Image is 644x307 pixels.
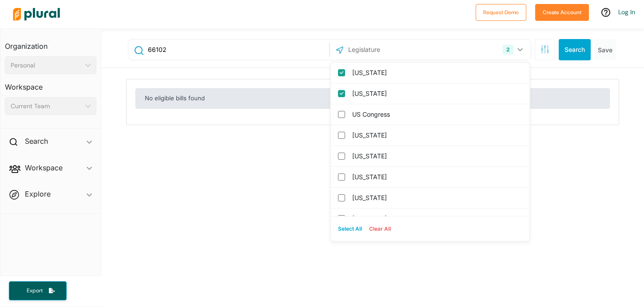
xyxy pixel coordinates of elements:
[11,102,82,111] div: Current Team
[366,222,394,236] button: Clear All
[352,150,521,163] label: [US_STATE]
[9,281,67,300] button: Export
[352,108,521,121] label: US Congress
[476,4,526,21] button: Request Demo
[347,41,442,58] input: Legislature
[535,4,589,21] button: Create Account
[541,45,549,52] span: Search Filters
[147,41,327,58] input: Enter keywords, bill # or legislator name
[559,39,591,60] button: Search
[476,7,526,16] a: Request Demo
[499,41,529,58] button: 2
[5,74,96,94] h3: Workspace
[25,136,48,146] h2: Search
[352,212,521,225] label: [US_STATE]
[135,88,610,109] div: No eligible bills found
[618,8,635,16] a: Log In
[334,222,366,236] button: Select All
[5,33,96,53] h3: Organization
[11,61,82,70] div: Personal
[352,129,521,142] label: [US_STATE]
[352,191,521,205] label: [US_STATE]
[352,87,521,100] label: [US_STATE]
[594,39,616,60] button: Save
[535,7,589,16] a: Create Account
[352,170,521,184] label: [US_STATE]
[20,287,49,295] span: Export
[503,45,513,55] div: 2
[352,66,521,79] label: [US_STATE]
